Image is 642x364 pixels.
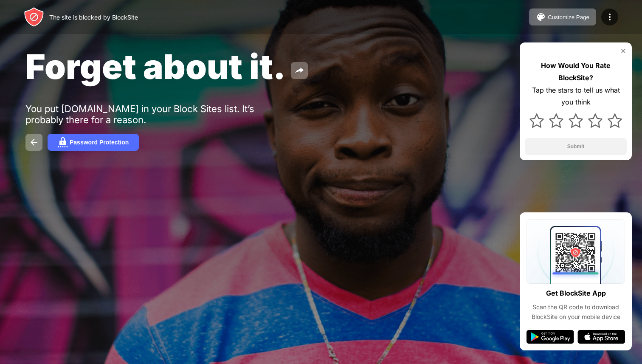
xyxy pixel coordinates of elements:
img: password.svg [58,137,68,147]
img: star.svg [549,113,563,128]
img: pallet.svg [536,12,546,22]
div: The site is blocked by BlockSite [49,14,138,21]
img: app-store.svg [577,330,625,344]
button: Submit [525,138,627,155]
button: Customize Page [529,8,596,25]
img: back.svg [29,137,39,147]
div: How Would You Rate BlockSite? [525,59,627,84]
img: menu-icon.svg [605,12,615,22]
img: star.svg [569,113,583,128]
img: rate-us-close.svg [620,48,627,54]
div: Customize Page [548,14,589,20]
img: share.svg [294,65,304,76]
span: Forget about it. [25,46,286,87]
img: star.svg [588,113,603,128]
img: qrcode.svg [527,219,625,284]
div: Scan the QR code to download BlockSite on your mobile device [527,302,625,322]
div: Password Protection [70,139,129,146]
img: star.svg [608,113,622,128]
button: Password Protection [48,134,139,151]
img: star.svg [529,113,544,128]
img: header-logo.svg [24,7,44,27]
div: Get BlockSite App [546,287,606,299]
div: Tap the stars to tell us what you think [525,84,627,109]
img: google-play.svg [527,330,574,344]
div: You put [DOMAIN_NAME] in your Block Sites list. It’s probably there for a reason. [25,103,288,125]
